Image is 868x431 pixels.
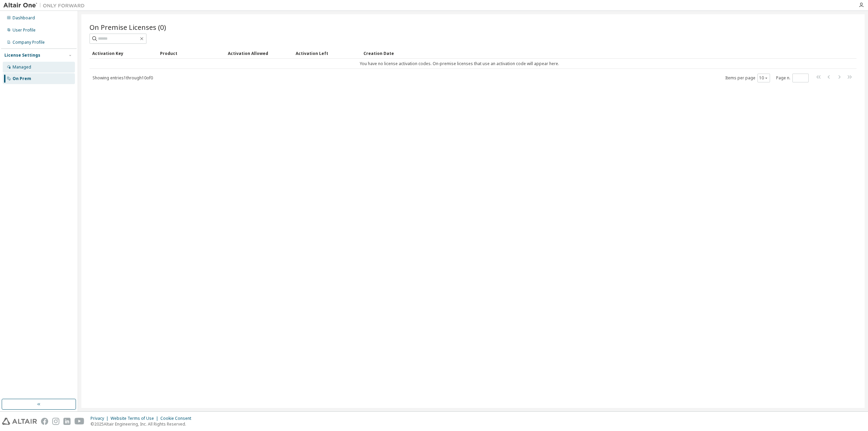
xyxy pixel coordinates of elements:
div: Activation Allowed [228,48,290,59]
div: Website Terms of Use [111,416,160,421]
span: On Premise Licenses (0) [90,22,166,32]
div: License Settings [4,53,40,58]
div: Activation Key [92,48,155,59]
img: linkedin.svg [63,418,71,425]
td: You have no license activation codes. On-premise licenses that use an activation code will appear... [90,59,829,69]
div: Company Profile [13,40,45,45]
div: User Profile [13,27,36,33]
div: Privacy [91,416,111,421]
span: Page n. [776,74,809,82]
div: Activation Left [296,48,358,59]
span: Items per page [725,74,770,82]
p: © 2025 Altair Engineering, Inc. All Rights Reserved. [91,421,195,427]
div: Dashboard [13,15,35,21]
button: 10 [759,75,768,81]
span: Showing entries 1 through 10 of 0 [93,75,153,81]
div: Creation Date [363,48,827,59]
img: altair_logo.svg [2,418,37,425]
div: Cookie Consent [160,416,195,421]
img: youtube.svg [75,418,84,425]
img: instagram.svg [52,418,59,425]
img: Altair One [3,2,88,9]
img: facebook.svg [41,418,48,425]
div: Managed [13,64,31,70]
div: Product [160,48,222,59]
div: On Prem [13,76,31,81]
